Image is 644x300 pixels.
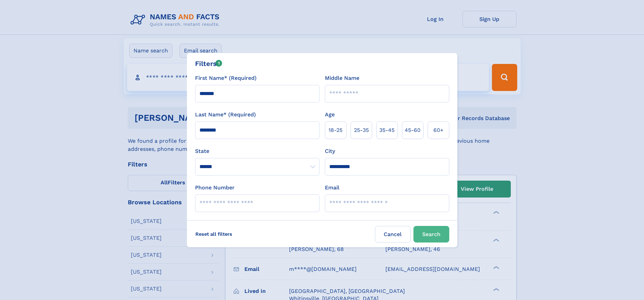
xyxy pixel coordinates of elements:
span: 45‑60 [405,126,421,134]
label: Cancel [375,226,411,243]
span: 60+ [433,126,444,134]
label: Age [325,111,335,119]
label: Reset all filters [191,226,237,242]
span: 25‑35 [354,126,369,134]
label: First Name* (Required) [195,74,257,82]
label: Phone Number [195,184,235,192]
span: 18‑25 [329,126,342,134]
button: Search [413,226,449,243]
div: Filters [195,59,222,69]
label: City [325,147,335,155]
label: State [195,147,319,155]
label: Email [325,184,339,192]
span: 35‑45 [379,126,395,134]
label: Last Name* (Required) [195,111,256,119]
label: Middle Name [325,74,359,82]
